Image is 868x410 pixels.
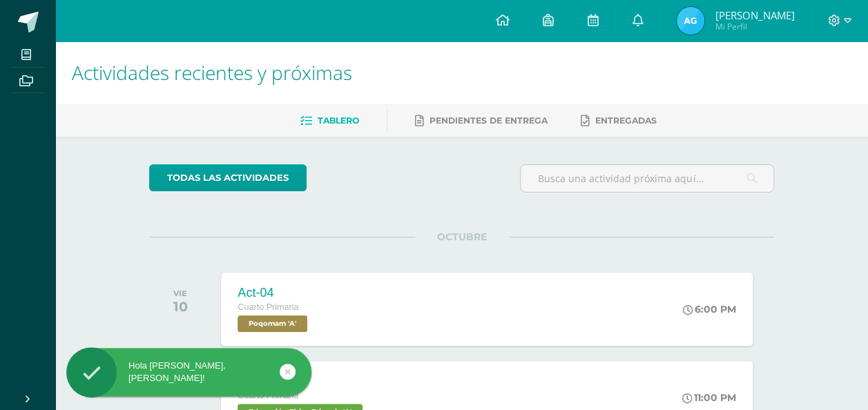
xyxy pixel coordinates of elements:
span: Cuarto Primaria [238,302,298,312]
span: [PERSON_NAME] [715,8,794,22]
div: 10 [173,298,188,315]
a: todas las Actividades [149,164,307,191]
input: Busca una actividad próxima aquí... [521,165,773,192]
span: Tablero [318,115,359,126]
div: Hola [PERSON_NAME], [PERSON_NAME]! [66,360,311,384]
div: Act-04 [238,286,311,300]
img: 1a51daa7846d9dc1bea277efd10f0e4a.png [677,7,704,35]
a: Tablero [300,110,359,132]
span: Mi Perfil [715,21,794,32]
span: Pendientes de entrega [430,115,548,126]
div: 6:00 PM [683,303,736,315]
span: OCTUBRE [415,231,509,243]
span: Poqomam 'A' [238,315,307,332]
span: Entregadas [595,115,657,126]
a: Pendientes de entrega [415,110,548,132]
div: VIE [173,289,188,298]
a: Entregadas [581,110,657,132]
span: Actividades recientes y próximas [72,59,352,86]
div: 11:00 PM [682,391,736,404]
